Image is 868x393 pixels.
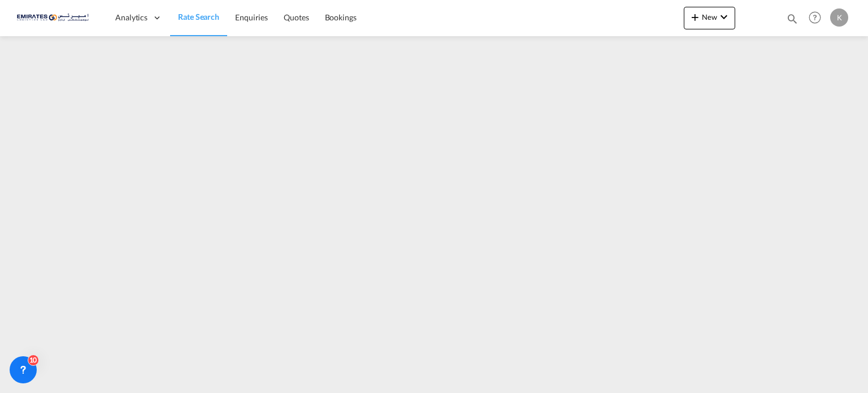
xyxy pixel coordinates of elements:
span: New [688,12,731,21]
md-icon: icon-magnify [786,12,798,25]
span: Rate Search [178,12,219,21]
span: Help [805,8,824,27]
div: K [830,8,848,27]
span: Analytics [115,12,147,23]
div: icon-magnify [786,12,798,29]
div: Help [805,8,830,28]
span: Quotes [284,12,309,22]
span: Bookings [325,12,357,22]
button: icon-plus 400-fgNewicon-chevron-down [684,7,735,29]
md-icon: icon-chevron-down [717,10,731,24]
img: c67187802a5a11ec94275b5db69a26e6.png [17,5,93,31]
span: Enquiries [235,12,268,22]
md-icon: icon-plus 400-fg [688,10,702,24]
